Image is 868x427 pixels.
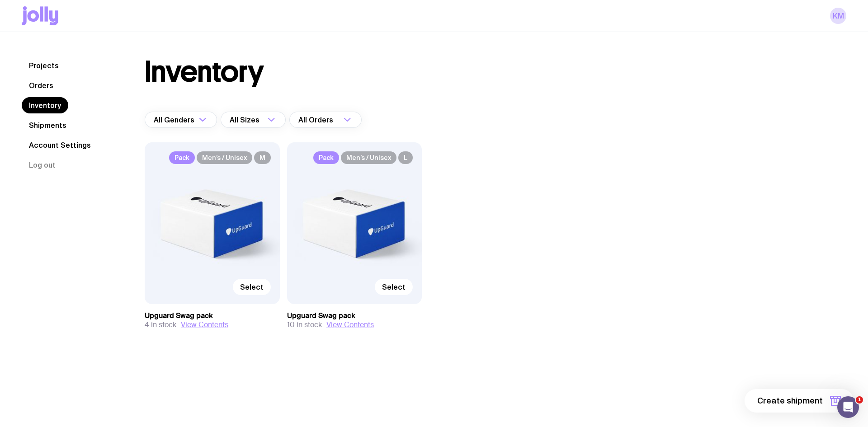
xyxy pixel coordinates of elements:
[240,282,264,291] span: Select
[287,311,422,320] h3: Upguard Swag pack
[398,151,413,164] span: L
[745,389,854,413] button: Create shipment
[145,57,264,86] h1: Inventory
[22,157,63,173] button: Log out
[335,112,341,128] input: Search for option
[289,112,362,128] div: Search for option
[830,8,846,24] a: KM
[298,112,335,128] span: All Orders
[145,112,217,128] div: Search for option
[856,396,863,404] span: 1
[22,97,68,113] a: Inventory
[326,320,374,329] button: View Contents
[181,320,228,329] button: View Contents
[22,57,66,74] a: Projects
[145,320,176,329] span: 4 in stock
[313,151,339,164] span: Pack
[757,395,823,406] span: Create shipment
[261,112,265,128] input: Search for option
[154,112,196,128] span: All Genders
[197,151,252,164] span: Men’s / Unisex
[169,151,195,164] span: Pack
[22,117,74,133] a: Shipments
[221,112,286,128] div: Search for option
[287,320,322,329] span: 10 in stock
[837,396,859,418] iframe: Intercom live chat
[382,282,406,291] span: Select
[22,77,61,94] a: Orders
[254,151,271,164] span: M
[22,137,98,153] a: Account Settings
[230,112,261,128] span: All Sizes
[341,151,396,164] span: Men’s / Unisex
[145,311,280,320] h3: Upguard Swag pack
